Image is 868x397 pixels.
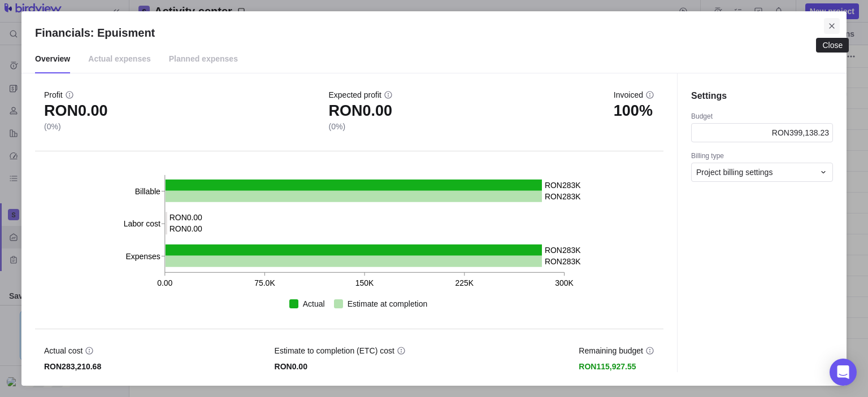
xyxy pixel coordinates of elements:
[691,89,833,103] h4: Settings
[830,359,857,386] div: Open Intercom Messenger
[44,361,101,372] span: RON283,210.68
[135,186,160,195] tspan: Billable
[157,278,172,287] text: 0.00
[824,18,840,34] span: Close
[614,89,643,101] span: Invoiced
[88,45,151,73] span: Actual expenses
[125,252,160,261] tspan: Expenses
[546,246,582,255] text: RON283K
[329,105,393,116] span: RON0.00
[44,105,108,116] span: RON0.00
[691,112,833,123] div: Budget
[35,25,833,41] h2: Financials: Epuisment
[772,128,829,137] span: RON399,138.23
[303,298,325,309] span: Actual
[21,11,847,386] div: Financials: Epuisment
[329,89,381,101] span: Expected profit
[645,90,654,99] svg: info-description
[356,278,375,287] text: 150K
[691,151,833,163] div: Billing type
[275,345,394,356] span: Estimate to completion (ETC) cost
[645,346,654,355] svg: info-description
[123,219,160,228] tspan: Labor cost
[546,180,582,189] text: RON283K
[696,167,772,178] span: Project billing settings
[614,105,654,116] span: 100%
[546,191,582,200] text: RON283K
[44,89,63,101] span: Profit
[348,298,428,309] span: Estimate at completion
[169,45,238,73] span: Planned expenses
[546,257,582,266] text: RON283K
[65,90,74,99] svg: info-description
[384,90,393,99] svg: info-description
[275,361,406,372] span: RON0.00
[44,345,83,356] span: Actual cost
[556,278,575,287] text: 300K
[329,121,393,132] span: (0%)
[456,278,475,287] text: 225K
[397,346,406,355] svg: info-description
[170,213,203,222] text: RON0.00
[170,224,203,233] text: RON0.00
[85,346,94,355] svg: info-description
[255,278,276,287] text: 75.0K
[35,45,70,73] span: Overview
[579,345,643,356] span: Remaining budget
[822,41,843,50] div: Close
[44,121,108,132] span: (0%)
[579,361,654,372] span: RON115,927.55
